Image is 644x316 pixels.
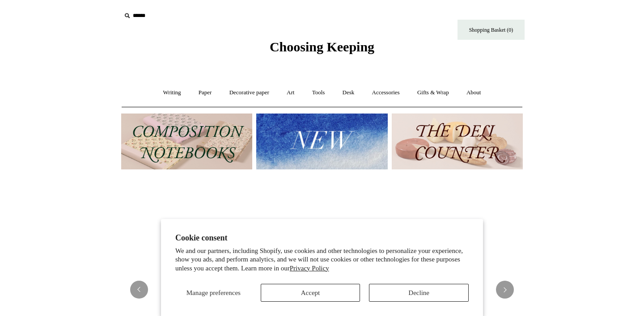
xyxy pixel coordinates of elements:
[130,281,148,299] button: Previous
[270,46,374,53] a: Choosing Keeping
[279,81,302,105] a: Art
[175,233,469,243] h2: Cookie consent
[121,114,252,169] img: 202302 Composition ledgers.jpg__PID:69722ee6-fa44-49dd-a067-31375e5d54ec
[191,81,220,105] a: Paper
[221,81,277,105] a: Decorative paper
[496,281,514,299] button: Next
[175,284,252,302] button: Manage preferences
[458,20,525,40] a: Shopping Basket (0)
[392,114,523,169] img: The Deli Counter
[175,247,469,273] p: We and our partners, including Shopify, use cookies and other technologies to personalize your ex...
[364,81,408,105] a: Accessories
[458,81,489,105] a: About
[270,39,374,54] span: Choosing Keeping
[261,284,360,302] button: Accept
[409,81,457,105] a: Gifts & Wrap
[155,81,189,105] a: Writing
[290,265,329,272] a: Privacy Policy
[256,114,387,169] img: New.jpg__PID:f73bdf93-380a-4a35-bcfe-7823039498e1
[369,284,469,302] button: Decline
[186,289,241,296] span: Manage preferences
[304,81,333,105] a: Tools
[335,81,363,105] a: Desk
